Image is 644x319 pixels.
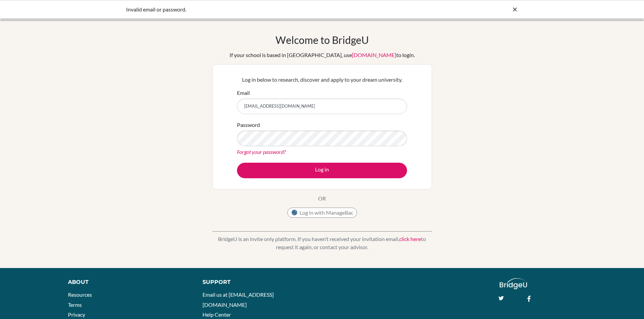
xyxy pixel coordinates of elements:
[126,5,417,14] div: Invalid email or password.
[276,34,369,46] h1: Welcome to BridgeU
[212,235,432,251] p: BridgeU is an invite only platform. If you haven’t received your invitation email, to request it ...
[68,301,82,308] a: Terms
[237,89,250,97] label: Email
[237,121,260,129] label: Password
[237,76,407,84] p: Log in below to research, discover and apply to your dream university.
[287,208,357,218] button: Log in with ManageBac
[202,311,231,318] a: Help Center
[500,278,527,289] img: logo_white@2x-f4f0deed5e89b7ecb1c2cc34c3e3d731f90f0f143d5ea2071677605dd97b5244.png
[68,291,92,298] a: Resources
[68,278,187,286] div: About
[352,52,396,58] a: [DOMAIN_NAME]
[230,51,415,59] div: If your school is based in [GEOGRAPHIC_DATA], use to login.
[202,278,314,286] div: Support
[318,194,326,203] p: OR
[202,291,274,308] a: Email us at [EMAIL_ADDRESS][DOMAIN_NAME]
[237,163,407,178] button: Log in
[399,236,421,242] a: click here
[68,311,85,318] a: Privacy
[237,149,286,155] a: Forgot your password?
